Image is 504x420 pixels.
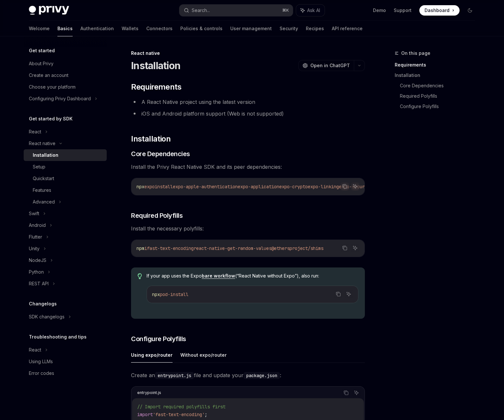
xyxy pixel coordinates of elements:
span: If your app uses the Expo (“React Native without Expo”), also run: [147,273,358,279]
h1: Installation [131,60,180,71]
span: expo [144,184,155,190]
code: package.json [244,372,280,379]
a: Basics [57,21,73,36]
a: Required Polyfills [400,91,480,101]
img: dark logo [29,6,69,15]
button: Search...⌘K [179,5,293,16]
span: Configure Polyfills [131,334,186,343]
span: 'fast-text-encoding' [153,412,205,417]
a: bare workflow [202,273,235,279]
span: On this page [401,49,430,57]
span: Install the Privy React Native SDK and its peer dependencies: [131,162,365,171]
div: Setup [33,163,45,171]
a: Security [280,21,298,36]
span: react-native-get-random-values [194,245,271,251]
span: Dashboard [425,7,450,14]
span: fast-text-encoding [147,245,194,251]
button: Using expo/router [131,347,173,363]
div: Installation [33,151,58,159]
span: Open in ChatGPT [310,62,350,69]
a: Core Dependencies [400,80,480,91]
span: expo-crypto [279,184,308,190]
button: Copy the contents from the code block [341,244,349,252]
span: @ethersproject/shims [271,245,323,251]
span: expo-linking [308,184,339,190]
span: i [144,245,147,251]
div: Unity [29,245,40,253]
button: Ask AI [352,389,361,397]
span: Install the necessary polyfills: [131,224,365,233]
div: Quickstart [33,175,54,182]
span: Installation [131,134,171,144]
a: About Privy [24,58,107,69]
div: entrypoint.js [137,389,161,397]
div: Swift [29,210,39,217]
a: Wallets [122,21,138,36]
div: React [29,128,41,136]
a: Policies & controls [180,21,222,36]
div: About Privy [29,60,54,68]
button: Ask AI [351,244,359,252]
a: Requirements [395,60,480,70]
span: npx [152,291,160,297]
a: Features [24,184,107,196]
div: Error codes [29,369,54,377]
div: Create an account [29,71,68,79]
span: import [137,412,153,417]
code: entrypoint.js [155,372,194,379]
a: Using LLMs [24,356,107,367]
div: Android [29,221,46,229]
span: pod-install [160,291,188,297]
div: Features [33,186,51,194]
span: ⌘ K [282,8,289,13]
a: Connectors [146,21,173,36]
a: Installation [395,70,480,80]
div: Choose your platform [29,83,76,91]
span: install [155,184,173,190]
div: Advanced [33,198,55,206]
div: React native [29,140,55,147]
a: Welcome [29,21,50,36]
a: Installation [24,149,107,161]
span: npm [137,245,144,251]
button: Ask AI [351,182,359,191]
svg: Tip [138,273,142,279]
span: expo-application [238,184,279,190]
button: Copy the contents from the code block [342,389,350,397]
a: Authentication [80,21,114,36]
span: Create an file and update your : [131,371,365,380]
span: Core Dependencies [131,149,190,158]
h5: Troubleshooting and tips [29,333,87,341]
span: Requirements [131,82,181,92]
div: React [29,346,41,354]
div: Flutter [29,233,42,241]
span: Required Polyfills [131,211,183,220]
a: Create an account [24,69,107,81]
h5: Changelogs [29,300,57,308]
button: Copy the contents from the code block [341,182,349,191]
a: Setup [24,161,107,173]
button: Without expo/router [180,347,227,363]
a: Recipes [306,21,324,36]
span: expo-apple-authentication [173,184,238,190]
a: Choose your platform [24,81,107,93]
div: Using LLMs [29,358,53,365]
a: Error codes [24,367,107,379]
div: REST API [29,280,49,288]
li: A React Native project using the latest version [131,97,365,106]
span: // Import required polyfills first [137,404,225,410]
span: ; [205,412,207,417]
span: npx [137,184,144,190]
button: Ask AI [344,290,353,298]
a: Dashboard [419,5,460,16]
div: SDK changelogs [29,313,65,321]
button: Copy the contents from the code block [334,290,342,298]
button: Open in ChatGPT [298,60,354,71]
span: expo-secure-store [339,184,383,190]
a: Quickstart [24,173,107,184]
div: Python [29,268,44,276]
div: Search... [192,6,210,14]
a: Support [394,7,412,14]
a: User management [230,21,272,36]
h5: Get started by SDK [29,115,73,123]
